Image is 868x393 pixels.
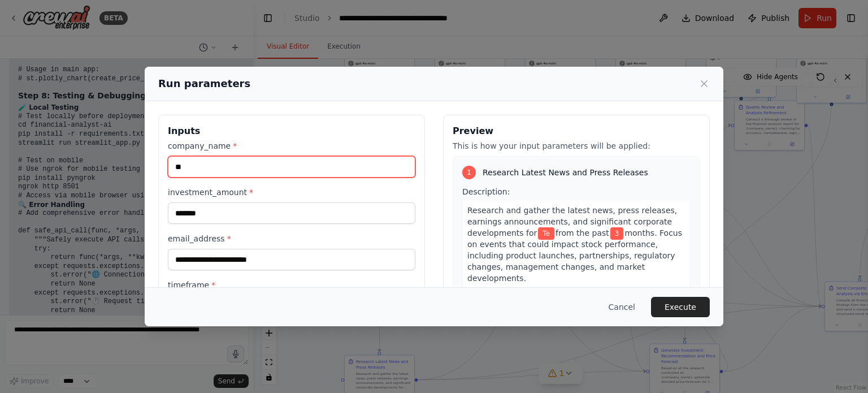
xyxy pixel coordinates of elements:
div: 1 [462,166,476,179]
p: This is how your input parameters will be applied: [453,140,700,152]
button: Cancel [600,297,644,317]
span: Variable: timeframe [610,227,624,240]
span: Variable: company_name [538,227,554,240]
span: months. Focus on events that could impact stock performance, including product launches, partners... [467,228,682,283]
label: investment_amount [168,187,415,198]
span: Research and gather the latest news, press releases, earnings announcements, and significant corp... [467,206,677,237]
label: timeframe [168,279,415,291]
span: from the past [555,228,609,237]
label: company_name [168,140,415,152]
label: email_address [168,233,415,244]
button: Execute [651,297,710,317]
h2: Run parameters [158,76,250,92]
h3: Inputs [168,124,415,138]
h3: Preview [453,124,700,138]
span: Research Latest News and Press Releases [483,167,648,178]
span: Description: [462,187,510,196]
